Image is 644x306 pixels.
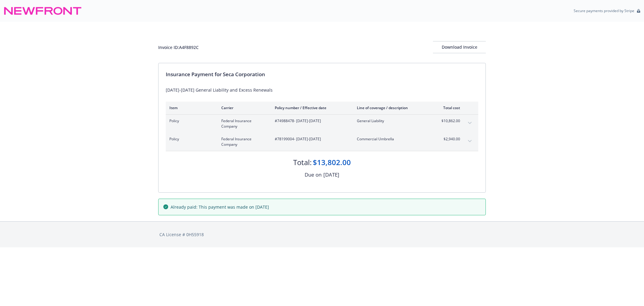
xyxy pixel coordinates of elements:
[221,136,265,147] span: Federal Insurance Company
[437,105,460,110] div: Total cost
[574,8,634,13] p: Secure payments provided by Stripe
[275,118,347,124] span: #74988478 - [DATE]-[DATE]
[357,136,428,142] span: Commercial Umbrella
[221,105,265,110] div: Carrier
[166,133,478,151] div: PolicyFederal Insurance Company#78199004- [DATE]-[DATE]Commercial Umbrella$2,940.00expand content
[171,204,269,210] span: Already paid: This payment was made on [DATE]
[166,87,478,93] div: [DATE]-[DATE] General Liability and Excess Renewals
[275,105,347,110] div: Policy number / Effective date
[166,115,478,133] div: PolicyFederal Insurance Company#74988478- [DATE]-[DATE]General Liability$10,862.00expand content
[323,171,339,179] div: [DATE]
[293,157,312,168] div: Total:
[221,118,265,129] span: Federal Insurance Company
[313,157,351,168] div: $13,802.00
[433,41,486,53] div: Download Invoice
[305,171,322,179] div: Due on
[158,44,199,50] div: Invoice ID: A4F8892C
[166,70,478,78] div: Insurance Payment for Seca Corporation
[433,41,486,53] button: Download Invoice
[169,118,212,124] span: Policy
[437,136,460,142] span: $2,940.00
[169,105,212,110] div: Item
[169,136,212,142] span: Policy
[275,136,347,142] span: #78199004 - [DATE]-[DATE]
[437,118,460,124] span: $10,862.00
[159,231,485,238] div: CA License # 0H55918
[357,118,428,124] span: General Liability
[465,118,475,128] button: expand content
[465,136,475,146] button: expand content
[357,105,428,110] div: Line of coverage / description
